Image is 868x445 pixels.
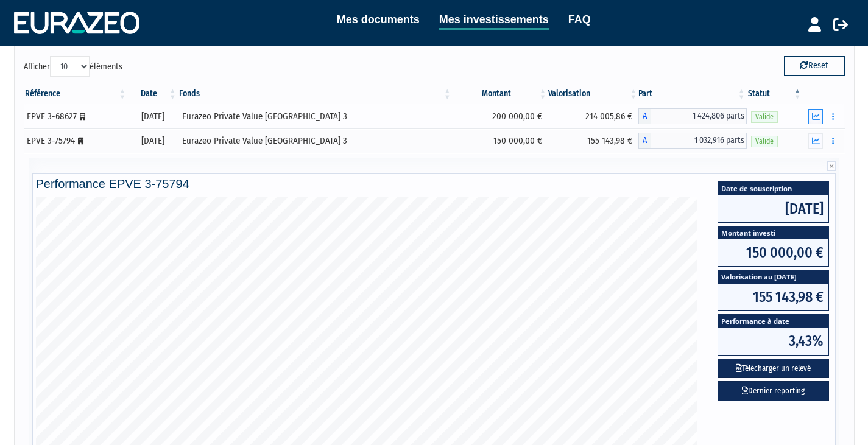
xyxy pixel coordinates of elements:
span: Valorisation au [DATE] [718,270,828,283]
div: [DATE] [132,135,173,147]
div: [DATE] [132,110,173,123]
th: Valorisation: activer pour trier la colonne par ordre croissant [548,83,639,104]
span: 1 424,806 parts [651,108,746,124]
a: Mes documents [337,11,420,28]
td: 155 143,98 € [548,128,639,153]
span: 150 000,00 € [718,239,828,266]
label: Afficher éléments [24,56,122,77]
select: Afficheréléments [50,56,90,77]
th: Référence : activer pour trier la colonne par ordre croissant [24,83,128,104]
button: Reset [784,56,845,75]
th: Part: activer pour trier la colonne par ordre croissant [638,83,746,104]
span: 1 032,916 parts [651,133,746,149]
span: Valide [751,136,778,147]
span: 155 143,98 € [718,284,828,310]
span: A [638,108,651,124]
td: 214 005,86 € [548,104,639,128]
span: [DATE] [718,195,828,222]
i: [Français] Personne morale [78,138,83,145]
span: Valide [751,111,778,123]
div: A - Eurazeo Private Value Europe 3 [638,108,746,124]
a: FAQ [568,11,591,28]
td: 200 000,00 € [453,104,548,128]
th: Date: activer pour trier la colonne par ordre croissant [127,83,177,104]
div: A - Eurazeo Private Value Europe 3 [638,133,746,149]
a: Dernier reporting [718,381,829,401]
span: 3,43% [718,328,828,354]
i: [Français] Personne morale [80,113,85,121]
span: Date de souscription [718,182,828,195]
img: 1732889491-logotype_eurazeo_blanc_rvb.png [14,12,139,33]
a: Mes investissements [439,11,549,30]
div: EPVE 3-68627 [27,110,124,123]
button: Télécharger un relevé [718,359,829,379]
th: Montant: activer pour trier la colonne par ordre croissant [453,83,548,104]
td: 150 000,00 € [453,128,548,153]
span: Montant investi [718,226,828,239]
div: Eurazeo Private Value [GEOGRAPHIC_DATA] 3 [182,135,448,147]
div: Eurazeo Private Value [GEOGRAPHIC_DATA] 3 [182,110,448,123]
th: Statut : activer pour trier la colonne par ordre d&eacute;croissant [747,83,803,104]
span: A [638,133,651,149]
div: EPVE 3-75794 [27,135,124,147]
h4: Performance EPVE 3-75794 [36,177,833,191]
span: Performance à date [718,315,828,328]
th: Fonds: activer pour trier la colonne par ordre croissant [178,83,453,104]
